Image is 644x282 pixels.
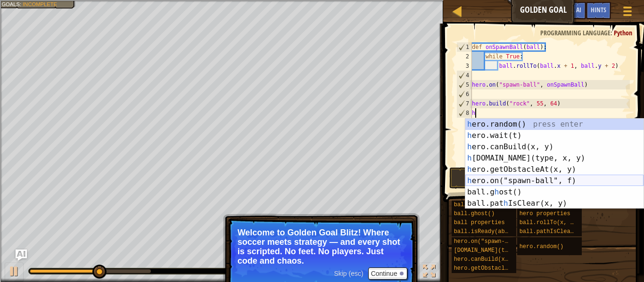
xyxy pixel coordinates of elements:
[454,201,495,208] span: ball.boost()
[4,55,640,63] div: Rename
[454,256,519,263] span: hero.canBuild(x, y)
[520,243,564,250] span: hero.random()
[4,4,640,12] div: Sort A > Z
[449,167,537,189] button: Run ⇧↵
[540,28,611,37] span: Programming language
[611,28,614,37] span: :
[457,71,472,80] div: 4
[457,89,472,99] div: 6
[5,263,24,282] button: Ctrl + P: Play
[368,267,407,280] button: Continue
[454,247,539,254] span: [DOMAIN_NAME](type, x, y)
[591,5,606,14] span: Hints
[334,270,363,277] span: Skip (esc)
[457,42,472,52] div: 1
[420,263,438,282] button: Toggle fullscreen
[456,118,472,127] div: 9
[454,228,525,235] span: ball.isReady(ability)
[457,108,472,118] div: 8
[456,61,472,71] div: 3
[457,80,472,89] div: 5
[4,21,640,29] div: Move To ...
[4,29,640,38] div: Delete
[454,210,495,217] span: ball.ghost()
[4,38,640,46] div: Options
[454,238,536,245] span: hero.on("spawn-ball", f)
[454,265,536,272] span: hero.getObstacleAt(x, y)
[456,52,472,61] div: 2
[520,219,577,226] span: ball.rollTo(x, y)
[4,12,640,21] div: Sort New > Old
[16,250,27,261] button: Ask AI
[520,210,570,217] span: hero properties
[457,99,472,108] div: 7
[520,228,594,235] span: ball.pathIsClear(x, y)
[614,28,632,37] span: Python
[565,5,581,14] span: Ask AI
[238,228,405,266] p: Welcome to Golden Goal Blitz! Where soccer meets strategy — and every shot is scripted. No feet. ...
[561,2,586,19] button: Ask AI
[454,219,505,226] span: ball properties
[616,2,639,24] button: Show game menu
[4,46,640,55] div: Sign out
[4,63,640,72] div: Move To ...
